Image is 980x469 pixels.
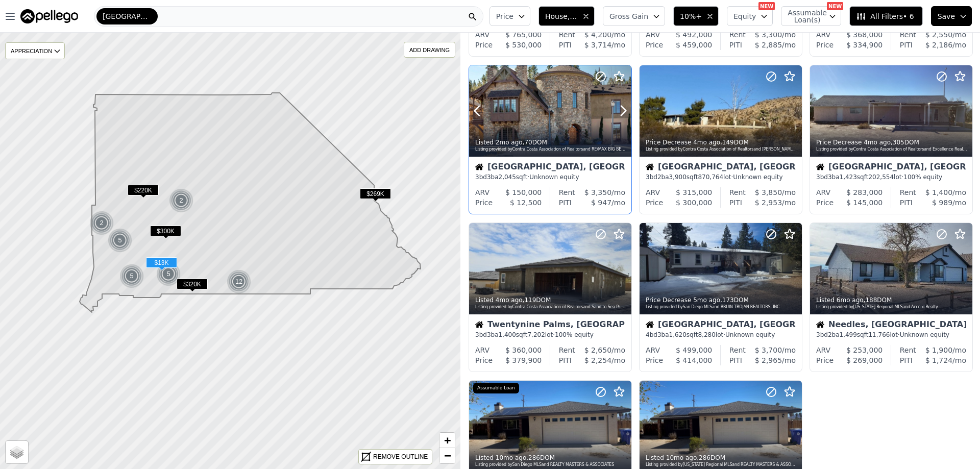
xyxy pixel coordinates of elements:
[816,187,830,198] div: ARV
[475,320,625,331] div: Twentynine Palms, [GEOGRAPHIC_DATA]
[729,355,742,365] div: PITI
[404,42,455,57] div: ADD DRAWING
[360,188,391,203] div: $269K
[89,211,114,235] img: g1.png
[646,198,663,208] div: Price
[729,187,746,198] div: Rent
[373,452,428,461] div: REMOVE OUTLINE
[846,188,883,196] span: $ 283,000
[646,163,796,173] div: [GEOGRAPHIC_DATA], [GEOGRAPHIC_DATA]
[559,187,575,198] div: Rent
[746,30,796,40] div: /mo
[733,11,756,21] span: Equity
[169,188,193,213] div: 2
[475,198,493,208] div: Price
[742,40,796,50] div: /mo
[816,304,967,310] div: Listing provided by [US_STATE] Regional MLS and Accord Realty
[499,331,516,338] span: 1,400
[489,6,530,26] button: Price
[781,6,841,26] button: Assumable Loan(s)
[900,187,916,198] div: Rent
[746,345,796,355] div: /mo
[742,198,796,208] div: /mo
[810,223,972,372] a: Listed 6mo ago,188DOMListing provided by[US_STATE] Regional MLSand Accord RealtyHouseNeedles, [GE...
[475,331,625,339] div: 3 bd 3 ba sqft lot · 100% equity
[816,331,966,339] div: 3 bd 2 ba sqft lot · Unknown equity
[584,31,611,39] span: $ 4,200
[475,138,626,146] div: Listed , 70 DOM
[676,356,712,364] span: $ 414,000
[496,297,523,304] time: 2025-04-19 02:48
[913,198,966,208] div: /mo
[575,345,625,355] div: /mo
[755,199,782,207] span: $ 2,953
[505,346,542,354] span: $ 360,000
[475,355,493,365] div: Price
[527,331,545,338] span: 7,202
[510,199,542,207] span: $ 12,500
[900,40,913,50] div: PITI
[499,174,516,181] span: 2,045
[646,187,660,198] div: ARV
[816,40,834,50] div: Price
[646,320,796,331] div: [GEOGRAPHIC_DATA], [GEOGRAPHIC_DATA]
[816,320,824,329] img: House
[938,11,955,21] span: Save
[646,163,654,171] img: House
[646,138,797,146] div: Price Decrease , 149 DOM
[816,198,834,208] div: Price
[676,41,712,49] span: $ 459,000
[119,264,144,288] div: 5
[108,228,133,253] img: g1.png
[475,40,493,50] div: Price
[584,188,611,196] span: $ 3,350
[816,138,967,146] div: Price Decrease , 305 DOM
[816,163,966,173] div: [GEOGRAPHIC_DATA], [GEOGRAPHIC_DATA]
[538,6,595,26] button: House, Multifamily
[673,6,719,26] button: 10%+
[729,40,742,50] div: PITI
[559,198,572,208] div: PITI
[676,188,712,196] span: $ 315,000
[108,228,132,253] div: 5
[475,173,625,181] div: 3 bd 3 ba sqft · Unknown equity
[475,187,489,198] div: ARV
[680,11,702,21] span: 10%+
[900,355,913,365] div: PITI
[439,448,455,463] a: Zoom out
[505,356,542,364] span: $ 379,900
[646,40,663,50] div: Price
[676,31,712,39] span: $ 492,000
[469,223,631,372] a: Listed 4mo ago,119DOMListing provided byContra Costa Association of Realtorsand Sand to Sea Prope...
[444,449,451,462] span: −
[693,139,720,146] time: 2025-04-29 08:57
[931,6,972,26] button: Save
[810,65,972,214] a: Price Decrease 4mo ago,305DOMListing provided byContra Costa Association of Realtorsand Excellenc...
[727,6,773,26] button: Equity
[816,30,830,40] div: ARV
[575,187,625,198] div: /mo
[816,320,966,331] div: Needles, [GEOGRAPHIC_DATA]
[693,297,720,304] time: 2025-03-20 21:45
[868,331,890,338] span: 11,766
[646,146,797,153] div: Listing provided by Contra Costa Association of Realtors and [PERSON_NAME], BROKER
[572,355,625,365] div: /mo
[505,31,542,39] span: $ 765,000
[6,441,28,463] a: Layers
[849,6,922,26] button: All Filters• 6
[846,199,883,207] span: $ 145,000
[505,41,542,49] span: $ 530,000
[475,320,483,329] img: House
[816,345,830,355] div: ARV
[755,346,782,354] span: $ 3,700
[925,188,952,196] span: $ 1,400
[729,30,746,40] div: Rent
[475,163,625,173] div: [GEOGRAPHIC_DATA], [GEOGRAPHIC_DATA]
[156,262,181,286] img: g1.png
[856,11,914,21] span: All Filters • 6
[676,346,712,354] span: $ 499,000
[846,41,883,49] span: $ 334,900
[746,187,796,198] div: /mo
[913,40,966,50] div: /mo
[89,211,114,235] div: 2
